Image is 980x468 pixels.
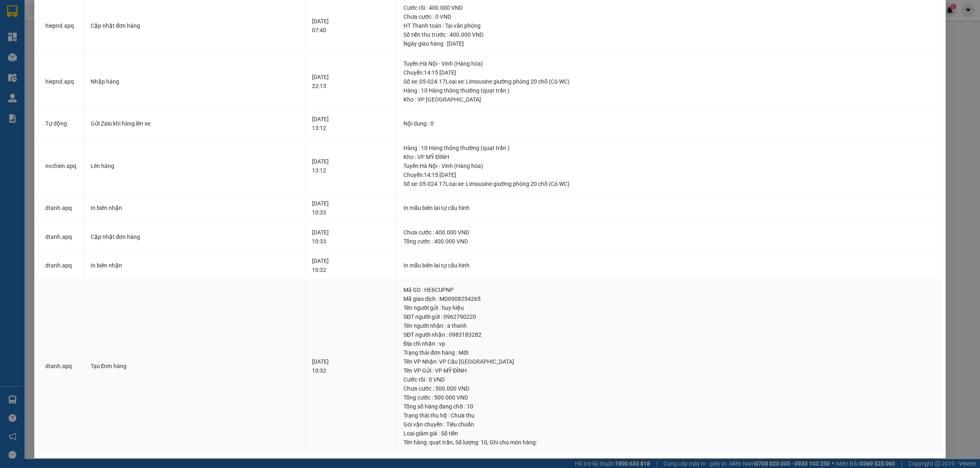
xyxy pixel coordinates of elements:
div: Gói vận chuyển : Tiêu chuẩn [403,420,935,429]
td: hiepnd.apq [39,54,84,110]
span: 10 [481,439,487,446]
div: [DATE] 07:40 [312,17,390,35]
div: [DATE] 10:32 [312,256,390,274]
div: Trạng thái thu hộ : Chưa thu [403,411,935,420]
div: Tên VP Nhận: VP Cầu [GEOGRAPHIC_DATA] [403,357,935,366]
div: Loại giảm giá : Số tiền [403,429,935,438]
td: nvchien.apq [39,138,84,194]
div: In mẫu biên lai tự cấu hình [403,203,935,212]
div: Mã giao dịch : MD0908254265 [403,294,935,303]
div: SĐT người nhận : 0983183282 [403,330,935,339]
div: Địa chỉ nhận : vp [403,339,935,348]
div: Chưa cước : 500.000 VND [403,384,935,393]
div: Tên người nhận : a thanh [403,321,935,330]
div: [DATE] 10:33 [312,199,390,217]
div: Số tiền thu trước : 400.000 VND [403,30,935,39]
div: Tên hàng: , Số lượng: , Ghi chú món hàng: [403,438,935,447]
div: HT Thanh toán : Tại văn phòng [403,21,935,30]
div: In biên nhận [91,261,299,270]
div: Tạo Đơn hàng [91,362,299,371]
div: Cập nhật đơn hàng [91,232,299,241]
div: SĐT người gửi : 0962790220 [403,312,935,321]
div: Tuyến : Hà Nội - Vinh (Hàng hóa) Chuyến: 14:15 [DATE] Số xe: 05-024.17 Loại xe: Limousine giường ... [403,161,935,188]
div: Nội dung : 0 [403,119,935,128]
div: Kho : VP [GEOGRAPHIC_DATA] [403,95,935,104]
div: Chưa cước : 0 VND [403,12,935,21]
div: Cước rồi : 0 VND [403,375,935,384]
div: Hàng : 10 Hàng thông thường (quạt trần ) [403,143,935,152]
td: dtanh.apq [39,223,84,252]
div: Lên hàng [91,161,299,170]
div: Tổng số hàng đang chờ : 10 [403,402,935,411]
div: Hàng : 10 Hàng thông thường (quạt trần ) [403,86,935,95]
td: Tự động [39,109,84,138]
div: Tuyến : Hà Nội - Vinh (Hàng hóa) Chuyến: 14:15 [DATE] Số xe: 05-024.17 Loại xe: Limousine giường ... [403,59,935,86]
div: Mã GD : HE6CUPNP [403,285,935,294]
div: [DATE] 22:13 [312,73,390,91]
div: [DATE] 10:33 [312,228,390,246]
span: quạt trần [429,439,453,446]
div: Tổng cước : 400.000 VND [403,237,935,246]
div: Chưa cước : 400.000 VND [403,228,935,237]
div: Nhập hàng [91,77,299,86]
div: Tên người gửi : huy hiệu [403,303,935,312]
td: dtanh.apq [39,251,84,280]
div: Trạng thái đơn hàng : Mới [403,348,935,357]
div: In mẫu biên lai tự cấu hình [403,261,935,270]
div: Cập nhật đơn hàng [91,21,299,30]
div: Kho : VP MỸ ĐÌNH [403,152,935,161]
div: [DATE] 10:32 [312,357,390,375]
div: Ngày giao hàng : [DATE] [403,39,935,48]
td: dtanh.apq [39,280,84,453]
div: [DATE] 13:12 [312,157,390,175]
div: In biên nhận [91,203,299,212]
div: Tên VP Gửi : VP MỸ ĐÌNH [403,366,935,375]
div: [DATE] 13:12 [312,115,390,132]
div: Gửi Zalo khi hàng lên xe [91,119,299,128]
td: dtanh.apq [39,194,84,223]
div: Cước rồi : 400.000 VND [403,3,935,12]
div: Tổng cước : 500.000 VND [403,393,935,402]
